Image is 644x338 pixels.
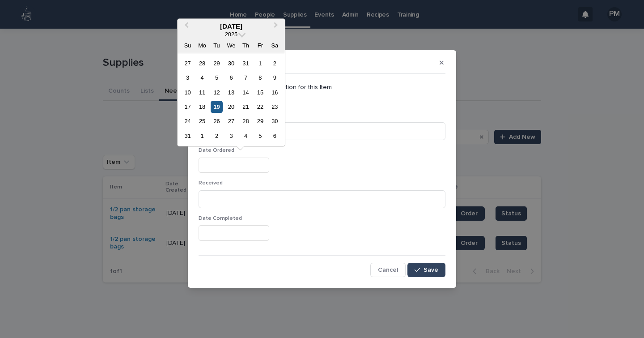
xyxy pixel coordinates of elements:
span: Date Completed [199,216,242,221]
div: Choose Monday, August 4th, 2025 [196,72,208,84]
div: Choose Monday, July 28th, 2025 [196,57,208,69]
div: Choose Saturday, September 6th, 2025 [269,130,281,142]
div: Choose Monday, August 11th, 2025 [196,86,208,98]
div: Choose Sunday, August 31st, 2025 [182,130,194,142]
div: Choose Wednesday, September 3rd, 2025 [225,130,237,142]
div: Choose Friday, August 22nd, 2025 [254,101,266,113]
div: Choose Thursday, August 28th, 2025 [240,116,252,128]
button: Cancel [370,263,406,277]
div: Choose Friday, September 5th, 2025 [254,130,266,142]
div: Choose Tuesday, August 19th, 2025 [211,101,223,113]
div: Choose Thursday, August 21st, 2025 [240,101,252,113]
div: Choose Wednesday, July 30th, 2025 [225,57,237,69]
div: Choose Sunday, August 17th, 2025 [182,101,194,113]
div: Choose Friday, August 1st, 2025 [254,57,266,69]
div: Choose Friday, August 29th, 2025 [254,116,266,128]
div: Choose Monday, August 25th, 2025 [196,116,208,128]
div: Choose Saturday, August 2nd, 2025 [269,57,281,69]
div: Su [182,39,194,51]
div: Choose Sunday, July 27th, 2025 [182,57,194,69]
div: Sa [269,39,281,51]
div: Choose Thursday, August 14th, 2025 [240,86,252,98]
div: Choose Saturday, August 9th, 2025 [269,72,281,84]
div: Choose Sunday, August 10th, 2025 [182,86,194,98]
div: Choose Thursday, July 31st, 2025 [240,57,252,69]
span: 2025 [225,31,237,38]
div: Choose Tuesday, August 26th, 2025 [211,116,223,128]
div: Choose Monday, September 1st, 2025 [196,130,208,142]
div: Choose Friday, August 15th, 2025 [254,86,266,98]
div: Tu [211,39,223,51]
div: Choose Sunday, August 3rd, 2025 [182,72,194,84]
div: Th [240,39,252,51]
div: Choose Saturday, August 23rd, 2025 [269,101,281,113]
div: Choose Wednesday, August 20th, 2025 [225,101,237,113]
div: Choose Thursday, September 4th, 2025 [240,130,252,142]
button: Save [407,263,445,277]
div: Choose Saturday, August 16th, 2025 [269,86,281,98]
div: month 2025-08 [180,56,282,143]
div: Choose Tuesday, August 5th, 2025 [211,72,223,84]
div: Choose Wednesday, August 6th, 2025 [225,72,237,84]
div: Mo [196,39,208,51]
div: [DATE] [178,22,285,30]
div: Choose Sunday, August 24th, 2025 [182,116,194,128]
span: Save [424,267,438,273]
div: Choose Tuesday, August 12th, 2025 [211,86,223,98]
p: Enter or update Order information for this Item [199,84,445,91]
span: Cancel [378,267,398,273]
div: Choose Tuesday, July 29th, 2025 [211,57,223,69]
span: Received [199,180,223,186]
div: Choose Thursday, August 7th, 2025 [240,72,252,84]
div: Choose Monday, August 18th, 2025 [196,101,208,113]
button: Previous Month [178,20,193,34]
div: Choose Wednesday, August 27th, 2025 [225,116,237,128]
div: Choose Tuesday, September 2nd, 2025 [211,130,223,142]
div: We [225,39,237,51]
div: Fr [254,39,266,51]
div: Choose Wednesday, August 13th, 2025 [225,86,237,98]
div: Choose Saturday, August 30th, 2025 [269,116,281,128]
div: Choose Friday, August 8th, 2025 [254,72,266,84]
button: Next Month [270,20,284,34]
